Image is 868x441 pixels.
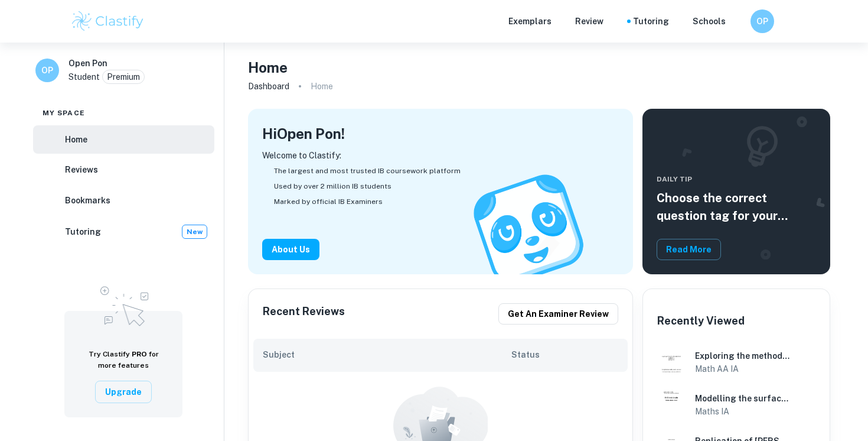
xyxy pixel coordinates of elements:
[263,348,512,361] h6: Subject
[652,343,820,381] a: Math AA IA example thumbnail: Exploring the method of calculating the Exploring the method of cal...
[41,64,54,77] h6: OP
[68,70,100,83] p: Student
[657,348,686,377] img: Math AA IA example thumbnail: Exploring the method of calculating the
[248,57,288,78] h4: Home
[657,391,686,419] img: Maths IA example thumbnail: Modelling the surface area of a ceramic
[79,349,168,371] h6: Try Clastify for more features
[695,362,789,375] h6: Math AA IA
[43,108,85,118] span: My space
[498,303,618,325] button: Get an examiner review
[262,239,319,260] button: About Us
[575,15,603,28] p: Review
[657,239,721,260] button: Read More
[274,196,383,207] span: Marked by official IB Examiners
[263,303,345,325] h6: Recent Reviews
[657,313,745,329] h6: Recently Viewed
[65,225,101,238] h6: Tutoring
[33,125,214,154] a: Home
[735,18,741,24] button: Help and Feedback
[70,9,145,33] img: Clastify logo
[248,78,289,95] a: Dashboard
[657,174,816,184] span: Daily Tip
[68,57,107,70] h6: Open Pon
[33,217,214,247] a: TutoringNew
[695,405,789,418] h6: Maths IA
[182,226,207,237] span: New
[274,166,461,176] span: The largest and most trusted IB coursework platform
[65,133,87,146] h6: Home
[695,349,789,362] h6: Exploring the method of calculating the surface area of solid of revolution and estimating the la...
[693,15,726,28] a: Schools
[262,149,619,162] p: Welcome to Clastify:
[652,386,820,424] a: Maths IA example thumbnail: Modelling the surface area of a ceramic Modelling the surface area of...
[657,189,816,225] h5: Choose the correct question tag for your coursework
[750,9,774,33] button: OP
[511,348,618,361] h6: Status
[756,15,769,28] h6: OP
[94,279,153,330] img: Upgrade to Pro
[132,350,147,358] span: PRO
[107,70,140,83] p: Premium
[262,123,345,144] h4: Hi Open Pon !
[311,80,333,93] p: Home
[508,15,552,28] p: Exemplars
[633,15,669,28] a: Tutoring
[274,181,391,192] span: Used by over 2 million IB students
[33,186,214,215] a: Bookmarks
[695,392,789,405] h6: Modelling the surface area of a ceramic pot
[65,163,98,176] h6: Reviews
[95,381,152,403] button: Upgrade
[33,156,214,184] a: Reviews
[65,194,110,207] h6: Bookmarks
